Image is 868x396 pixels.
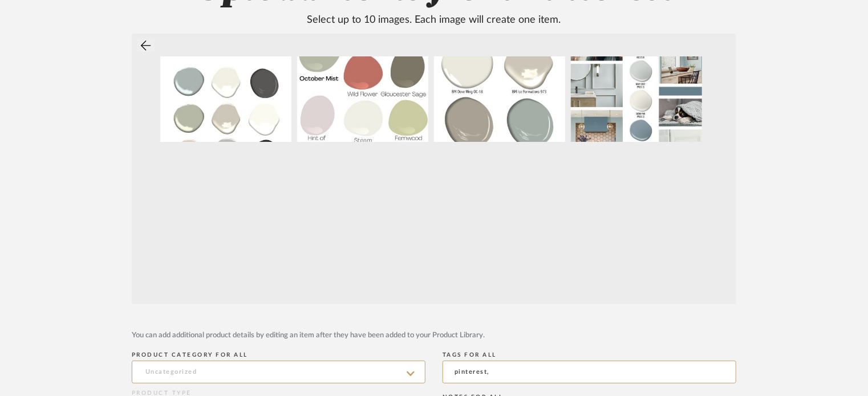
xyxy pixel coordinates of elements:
[571,56,702,142] img: Watery Winter Skies Color Palette | Colorfully BEHR
[160,56,291,142] img: This item is unavailable - Etsy
[132,352,248,358] label: PRODUCT CATEGORY FOR ALL
[443,361,736,383] input: Enter Keywords, Separated by Commas
[443,352,497,358] label: TAGS FOR ALL
[434,56,565,142] img: 6 No-Fail Whole House Paint Color Palettes
[132,361,425,383] input: Uncategorized
[297,56,428,142] img: October Mist, Benjamin Moore's 2022 Color of the Year
[211,12,657,28] div: Select up to 10 images. Each image will create one item.
[132,330,736,341] div: You can add additional product details by editing an item after they have been added to your Prod...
